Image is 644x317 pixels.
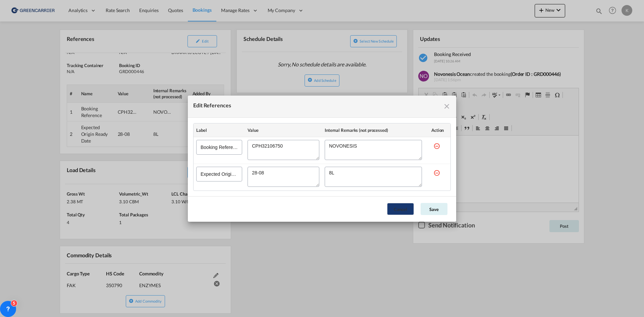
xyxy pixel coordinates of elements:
input: Booking Reference [196,140,242,155]
button: Cancel [387,203,414,215]
button: Save [421,203,447,215]
md-icon: icon-close fg-AAA8AD cursor [443,102,451,110]
input: Expected Origin Ready Date [196,167,242,181]
th: Action [425,123,450,137]
th: Value [245,123,322,137]
th: Internal Remarks (not processed) [322,123,425,137]
md-dialog: Edit References [188,96,456,222]
div: Edit References [193,101,231,112]
md-icon: icon-minus-circle-outline red-400-fg s20 cursor mr-5 [433,169,440,176]
th: Label [194,123,245,137]
md-icon: icon-minus-circle-outline red-400-fg s20 cursor mr-5 [433,143,440,149]
body: Editor, editor4 [7,7,153,14]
